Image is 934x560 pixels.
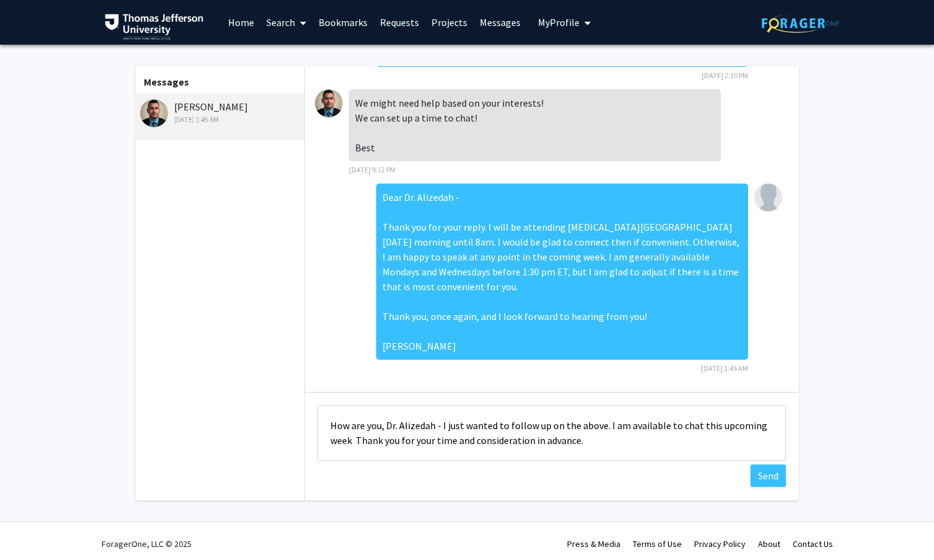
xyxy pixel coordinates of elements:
[538,16,579,29] span: My Profile
[144,76,189,88] b: Messages
[376,184,748,360] div: Dear Dr. Alizedah - Thank you for your reply. I will be attending [MEDICAL_DATA][GEOGRAPHIC_DATA]...
[633,538,682,549] a: Terms of Use
[312,1,374,44] a: Bookmarks
[474,1,527,44] a: Messages
[762,14,839,33] img: ForagerOne Logo
[701,363,748,373] span: [DATE] 1:45 AM
[105,14,204,40] img: Thomas Jefferson University Logo
[349,165,395,174] span: [DATE] 9:12 PM
[758,538,780,549] a: About
[425,1,474,44] a: Projects
[140,99,302,125] div: [PERSON_NAME]
[374,1,425,44] a: Requests
[222,1,260,44] a: Home
[793,538,833,549] a: Contact Us
[567,538,620,549] a: Press & Media
[260,1,312,44] a: Search
[751,464,786,487] button: Send
[140,99,168,127] img: Mahdi Alizedah
[694,538,746,549] a: Privacy Policy
[317,405,786,461] textarea: Message
[9,504,53,551] iframe: Chat
[754,184,782,211] img: Juan Garcia
[315,89,343,117] img: Mahdi Alizedah
[702,71,748,80] span: [DATE] 2:30 PM
[140,114,302,125] div: [DATE] 1:45 AM
[349,89,721,161] div: We might need help based on your interests! We can set up a time to chat! Best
